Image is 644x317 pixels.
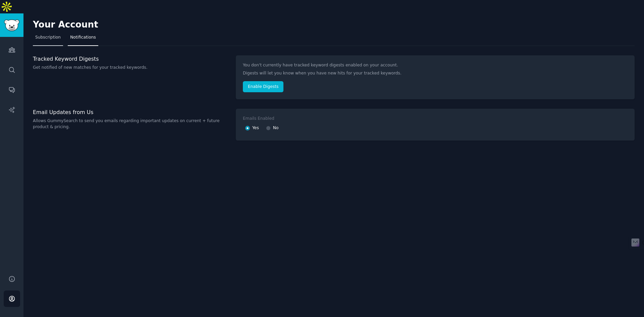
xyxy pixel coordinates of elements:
[33,109,229,116] h3: Email Updates from Us
[68,32,98,46] a: Notifications
[33,118,229,130] p: Allows GummySearch to send you emails regarding important updates on current + future product & p...
[33,32,63,46] a: Subscription
[4,19,19,31] img: GummySearch logo
[35,35,61,41] span: Subscription
[33,19,98,30] h2: Your Account
[33,65,229,71] p: Get notified of new matches for your tracked keywords.
[273,125,279,131] span: No
[243,70,628,76] p: Digests will let you know when you have new hits for your tracked keywords.
[70,35,96,41] span: Notifications
[252,125,259,131] span: Yes
[33,55,229,62] h3: Tracked Keyword Digests
[243,81,283,93] button: Enable Digests
[243,116,274,122] div: Emails Enabled
[243,62,628,68] p: You don't currently have tracked keyword digests enabled on your account.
